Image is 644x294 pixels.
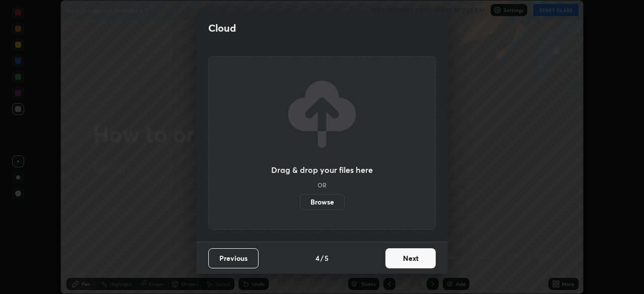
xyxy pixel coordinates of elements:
[208,248,259,268] button: Previous
[317,182,327,188] h5: OR
[325,253,329,263] h4: 5
[320,253,324,263] h4: /
[315,253,319,263] h4: 4
[271,166,373,174] h3: Drag & drop your files here
[385,248,436,268] button: Next
[208,22,236,35] h2: Cloud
